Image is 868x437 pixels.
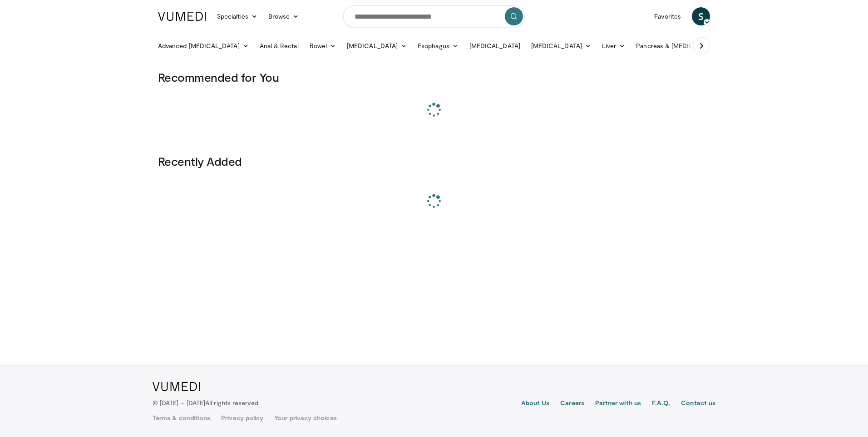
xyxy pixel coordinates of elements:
h3: Recommended for You [158,70,710,84]
a: Pancreas & [MEDICAL_DATA] [631,37,737,55]
p: © [DATE] – [DATE] [153,398,259,407]
a: Your privacy choices [274,413,336,422]
a: Esophagus [412,37,464,55]
img: VuMedi Logo [158,12,206,21]
a: [MEDICAL_DATA] [341,37,412,55]
a: Privacy policy [221,413,263,422]
a: [MEDICAL_DATA] [526,37,597,55]
a: Advanced [MEDICAL_DATA] [153,37,254,55]
a: Bowel [304,37,341,55]
a: F.A.Q. [652,398,670,409]
a: Browse [263,7,305,25]
h3: Recently Added [158,154,710,169]
input: Search topics, interventions [343,5,525,27]
a: Partner with us [595,398,641,409]
a: Contact us [681,398,715,409]
a: Favorites [649,7,686,25]
a: [MEDICAL_DATA] [464,37,526,55]
a: Specialties [212,7,263,25]
img: VuMedi Logo [153,382,200,391]
span: All rights reserved [205,399,258,407]
a: Careers [560,398,584,409]
a: Terms & conditions [153,413,210,422]
a: About Us [521,398,550,409]
a: Anal & Rectal [254,37,304,55]
a: S [692,7,710,25]
a: Liver [597,37,631,55]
